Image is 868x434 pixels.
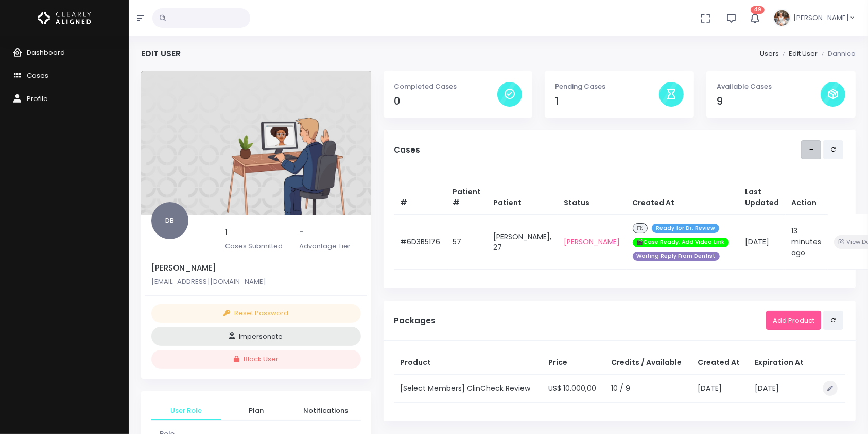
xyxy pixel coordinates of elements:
th: Created At [627,180,739,215]
td: [PERSON_NAME], 27 [487,214,558,270]
th: Last Updated [739,180,786,215]
span: Dashboard [27,47,65,57]
th: Action [786,180,828,215]
span: User Role [160,406,213,416]
p: [EMAIL_ADDRESS][DOMAIN_NAME] [151,277,361,287]
button: Block User [151,350,361,369]
h4: 0 [394,95,498,107]
li: Dannica [818,48,856,59]
span: Cases [27,71,48,80]
td: US$ 10.000,00 [542,374,605,402]
th: Status [558,180,627,215]
td: [DATE] [691,374,749,402]
a: [PERSON_NAME] [564,237,620,247]
th: # [394,180,446,215]
span: DB [151,202,188,239]
td: #6D3B5176 [394,214,446,270]
span: 🎬Case Ready. Add Video Link [633,238,729,247]
p: Pending Cases [555,81,659,92]
h5: Packages [394,316,766,325]
a: Edit User [789,48,818,58]
p: Cases Submitted [225,241,287,252]
a: Users [760,48,779,58]
p: Available Cases [717,81,821,92]
h4: 1 [555,95,659,107]
th: Created At [691,351,749,375]
button: Impersonate [151,327,361,346]
p: Advantage Tier [299,241,361,252]
span: Notifications [299,406,353,416]
h5: [PERSON_NAME] [151,263,361,273]
img: Logo Horizontal [38,7,91,29]
td: [DATE] [749,374,812,402]
th: Credits / Available [605,351,691,375]
td: [DATE] [739,214,786,270]
p: Completed Cases [394,81,498,92]
a: Add Product [766,311,821,330]
td: 10 / 9 [605,374,691,402]
th: Patient # [446,180,487,215]
h4: Edit User [141,48,181,58]
td: 13 minutes ago [786,214,828,270]
button: Reset Password [151,304,361,323]
img: Header Avatar [773,9,791,27]
th: Expiration At [749,351,812,375]
th: Product [394,351,543,375]
span: 49 [751,6,765,14]
th: Price [542,351,605,375]
span: Plan [230,406,283,416]
td: [Select Members] ClinCheck Review [394,374,543,402]
span: Ready for Dr. Review [652,224,719,233]
th: Patient [487,180,558,215]
h5: 1 [225,228,287,237]
span: [PERSON_NAME] [793,13,849,23]
td: 57 [446,214,487,270]
span: Waiting Reply From Dentist [633,252,720,261]
span: Profile [27,94,48,104]
h4: 9 [717,95,821,107]
h5: - [299,228,361,237]
h5: Cases [394,145,801,155]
